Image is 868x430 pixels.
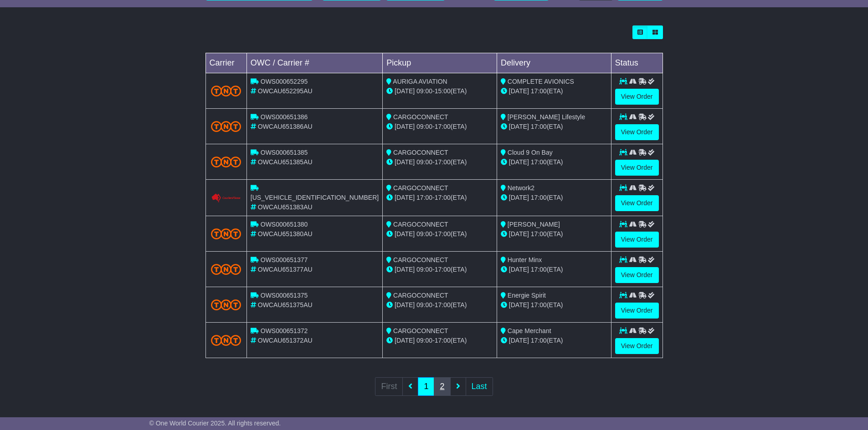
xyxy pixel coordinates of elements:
span: CARGOCONNECT [393,149,448,156]
a: 2 [434,377,450,396]
a: 1 [418,377,434,396]
span: OWCAU651380AU [258,230,313,238]
span: [DATE] [395,194,415,201]
span: 17:00 [435,158,451,166]
span: 15:00 [435,87,451,95]
span: 17:00 [531,87,547,95]
span: OWS000651375 [261,292,308,299]
span: 17:00 [435,337,451,344]
div: (ETA) [501,122,607,132]
span: 17:00 [435,123,451,130]
span: 17:00 [531,301,547,309]
span: [DATE] [509,194,529,201]
span: 17:00 [435,194,451,201]
span: 09:00 [416,337,432,344]
img: TNT_Domestic.png [211,157,241,167]
span: OWCAU651375AU [258,301,313,309]
span: OWCAU651386AU [258,123,313,130]
span: OWS000652295 [261,78,308,85]
a: View Order [615,232,659,248]
img: TNT_Domestic.png [211,264,241,275]
span: [DATE] [509,158,529,166]
span: [DATE] [509,123,529,130]
div: - (ETA) [386,300,493,310]
span: 17:00 [531,230,547,238]
span: Cloud 9 On Bay [508,149,553,156]
span: 09:00 [416,266,432,273]
a: View Order [615,338,659,354]
td: Status [611,53,663,73]
span: [DATE] [395,230,415,238]
span: OWCAU652295AU [258,87,313,95]
span: 17:00 [531,266,547,273]
td: Carrier [205,53,247,73]
span: 17:00 [531,123,547,130]
span: [PERSON_NAME] [508,221,560,228]
div: (ETA) [501,229,607,239]
span: [DATE] [509,337,529,344]
div: - (ETA) [386,265,493,274]
span: 09:00 [416,230,432,238]
span: CARGOCONNECT [393,327,448,334]
span: CARGOCONNECT [393,292,448,299]
span: © One World Courier 2025. All rights reserved. [149,420,281,427]
div: (ETA) [501,157,607,167]
span: COMPLETE AVIONICS [508,78,574,85]
td: Pickup [383,53,497,73]
span: CARGOCONNECT [393,256,448,263]
span: [DATE] [509,301,529,309]
div: (ETA) [501,300,607,310]
a: View Order [615,160,659,176]
span: [DATE] [395,87,415,95]
span: 17:00 [435,266,451,273]
a: View Order [615,303,659,319]
span: 09:00 [416,158,432,166]
span: 17:00 [531,194,547,201]
span: OWS000651372 [261,327,308,334]
a: View Order [615,89,659,105]
span: 17:00 [435,230,451,238]
div: - (ETA) [386,122,493,132]
span: [DATE] [395,158,415,166]
span: Network2 [508,184,534,192]
span: 09:00 [416,87,432,95]
a: View Order [615,267,659,283]
span: OWS000651385 [261,149,308,156]
a: View Order [615,124,659,140]
div: (ETA) [501,193,607,202]
span: OWCAU651377AU [258,266,313,273]
td: Delivery [497,53,611,73]
span: 09:00 [416,123,432,130]
span: [DATE] [395,123,415,130]
div: - (ETA) [386,193,493,202]
div: - (ETA) [386,336,493,345]
div: (ETA) [501,86,607,96]
div: - (ETA) [386,229,493,239]
span: Hunter Minx [508,256,542,263]
td: OWC / Carrier # [247,53,382,73]
div: (ETA) [501,336,607,345]
span: OWCAU651372AU [258,337,313,344]
span: 17:00 [531,337,547,344]
div: - (ETA) [386,86,493,96]
img: Couriers_Please.png [211,193,241,203]
div: - (ETA) [386,157,493,167]
span: 17:00 [416,194,432,201]
span: OWS000651386 [261,113,308,121]
span: Cape Merchant [508,327,551,334]
div: (ETA) [501,265,607,274]
span: CARGOCONNECT [393,221,448,228]
a: Last [466,377,493,396]
span: [PERSON_NAME] Lifestyle [508,113,585,121]
span: OWCAU651385AU [258,158,313,166]
span: CARGOCONNECT [393,113,448,121]
span: [DATE] [509,266,529,273]
img: TNT_Domestic.png [211,86,241,96]
span: OWCAU651383AU [258,203,313,211]
span: 17:00 [435,301,451,309]
span: [DATE] [395,301,415,309]
span: CARGOCONNECT [393,184,448,192]
span: [US_VEHICLE_IDENTIFICATION_NUMBER] [251,194,379,201]
span: AURIGA AVIATION [393,78,447,85]
span: [DATE] [395,337,415,344]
